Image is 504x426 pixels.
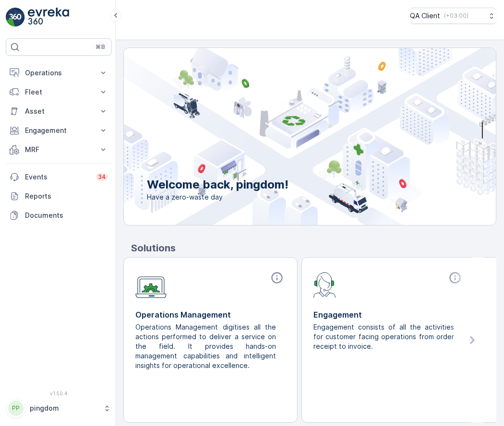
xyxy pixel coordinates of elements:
span: v 1.50.4 [6,390,112,396]
a: Events34 [6,167,112,187]
p: Reports [25,191,108,201]
p: Operations [25,68,93,78]
p: pingdom [30,403,98,413]
button: Operations [6,63,112,83]
p: Operations Management digitises all the actions performed to deliver a service on the field. It p... [135,322,278,370]
button: Asset [6,102,112,121]
p: Documents [25,211,108,220]
p: Asset [25,106,93,116]
p: Operations Management [135,309,286,320]
p: Solutions [131,241,496,255]
span: Have a zero-waste day [147,192,288,202]
button: QA Client(+03:00) [410,8,496,24]
p: QA Client [410,11,440,21]
p: Welcome back, pingdom! [147,177,288,192]
div: PP [8,401,24,416]
a: Reports [6,187,112,206]
p: Fleet [25,87,93,97]
img: city illustration [81,48,496,225]
a: Documents [6,206,112,225]
button: MRF [6,140,112,159]
img: module-icon [135,271,167,298]
p: Engagement [313,309,464,320]
button: Engagement [6,121,112,140]
p: Engagement consists of all the activities for customer facing operations from order receipt to in... [313,322,456,351]
img: module-icon [313,271,336,298]
button: PPpingdom [6,398,112,418]
p: ⌘B [96,43,105,51]
p: MRF [25,145,93,154]
img: logo_light-DOdMpM7g.png [28,8,69,27]
button: Fleet [6,83,112,102]
p: Engagement [25,126,93,135]
p: ( +03:00 ) [444,12,468,20]
p: Events [25,172,90,182]
img: logo [6,8,25,27]
p: 34 [98,173,106,181]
